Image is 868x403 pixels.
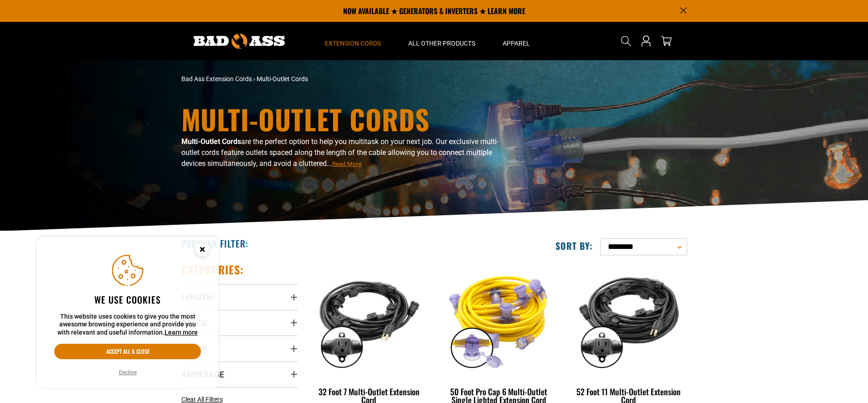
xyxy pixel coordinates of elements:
[194,34,285,49] img: Bad Ass Extension Cords
[181,137,498,168] span: are the perfect option to help you multitask on your next job. Our exclusive multi-outlet cords f...
[181,74,514,84] nav: breadcrumbs
[36,237,219,389] aside: Cookie Consent
[325,39,381,47] span: Extension Cords
[181,284,298,310] summary: Length
[181,362,298,387] summary: Amperage
[555,240,593,252] label: Sort by:
[181,105,514,133] h1: Multi-Outlet Cords
[395,22,489,60] summary: All Other Products
[54,294,201,305] h2: We use cookies
[181,336,298,361] summary: Color
[54,313,201,337] p: This website uses cookies to give you the most awesome browsing experience and provide you with r...
[312,267,426,372] img: black
[181,137,241,146] b: Multi-Outlet Cords
[116,368,139,377] button: Decline
[253,75,255,83] span: ›
[571,267,686,372] img: black
[408,39,475,47] span: All Other Products
[164,329,198,336] a: Learn more
[489,22,544,60] summary: Apparel
[332,160,362,167] span: Read More
[181,396,223,403] span: Clear All Filters
[181,310,298,336] summary: Gauge
[54,344,201,359] button: Accept all & close
[619,34,633,48] summary: Search
[311,22,395,60] summary: Extension Cords
[181,75,252,83] a: Bad Ass Extension Cords
[257,75,308,83] span: Multi-Outlet Cords
[503,39,530,47] span: Apparel
[442,267,556,372] img: yellow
